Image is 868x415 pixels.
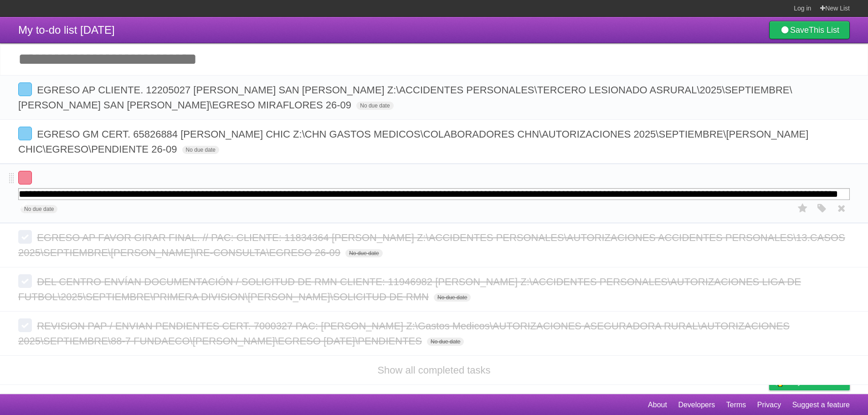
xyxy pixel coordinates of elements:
span: EGRESO AP CLIENTE. 12205027 [PERSON_NAME] SAN [PERSON_NAME] Z:\ACCIDENTES PERSONALES\TERCERO LESI... [18,84,792,111]
a: Suggest a feature [792,396,850,414]
label: Done [18,274,32,288]
span: DEL CENTRO ENVÍAN DOCUMENTACIÓN / SOLICITUD DE RMN CLIENTE: 11946982 [PERSON_NAME] Z:\ACCIDENTES ... [18,276,801,302]
span: No due date [356,102,393,110]
label: Done [18,127,32,140]
span: No due date [21,205,57,213]
label: Done [18,318,32,332]
span: EGRESO GM CERT. 65826884 [PERSON_NAME] CHIC Z:\CHN GASTOS MEDICOS\COLABORADORES CHN\AUTORIZACIONE... [18,128,808,155]
span: Buy me a coffee [788,374,845,390]
span: REVISION PAP / ENVIAN PENDIENTES CERT. 7000327 PAC: [PERSON_NAME] Z:\Gastos Medicos\AUTORIZACIONE... [18,320,790,347]
a: SaveThis List [769,21,850,39]
span: No due date [345,249,382,257]
label: Star task [794,201,812,216]
span: No due date [182,146,219,154]
label: Done [18,82,32,96]
span: No due date [427,338,464,346]
label: Done [18,230,32,244]
a: Developers [678,396,715,414]
a: Show all completed tasks [377,364,490,376]
label: Done [18,171,32,184]
a: Privacy [757,396,781,414]
span: EGRESO AP FAVOR GIRAR FINAL. // PAC: CLIENTE: 11834364 [PERSON_NAME] Z:\ACCIDENTES PERSONALES\AUT... [18,232,845,258]
a: About [648,396,667,414]
a: Terms [726,396,746,414]
span: My to-do list [DATE] [18,24,115,36]
span: No due date [434,293,471,302]
b: This List [809,26,839,35]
